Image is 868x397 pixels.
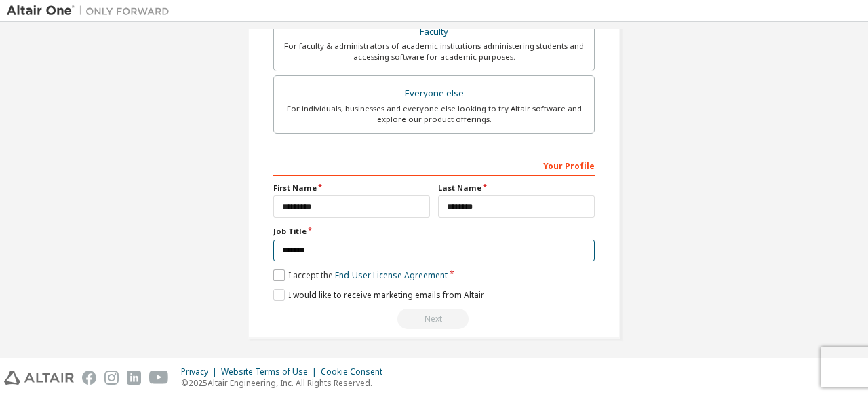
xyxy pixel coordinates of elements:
[127,371,141,385] img: linkedin.svg
[82,371,96,385] img: facebook.svg
[221,366,321,377] div: Website Terms of Use
[282,41,586,62] div: For faculty & administrators of academic institutions administering students and accessing softwa...
[7,4,176,18] img: Altair One
[282,103,586,125] div: For individuals, businesses and everyone else looking to try Altair software and explore our prod...
[149,371,169,385] img: youtube.svg
[335,269,448,281] a: End-User License Agreement
[282,84,586,103] div: Everyone else
[273,269,448,281] label: I accept the
[273,309,595,329] div: Read and acccept EULA to continue
[282,22,586,41] div: Faculty
[273,289,484,301] label: I would like to receive marketing emails from Altair
[273,183,430,193] label: First Name
[181,366,221,377] div: Privacy
[104,371,119,385] img: instagram.svg
[273,226,595,237] label: Job Title
[438,183,595,193] label: Last Name
[181,377,391,389] p: © 2025 Altair Engineering, Inc. All Rights Reserved.
[273,154,595,176] div: Your Profile
[4,371,74,385] img: altair_logo.svg
[321,366,391,377] div: Cookie Consent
